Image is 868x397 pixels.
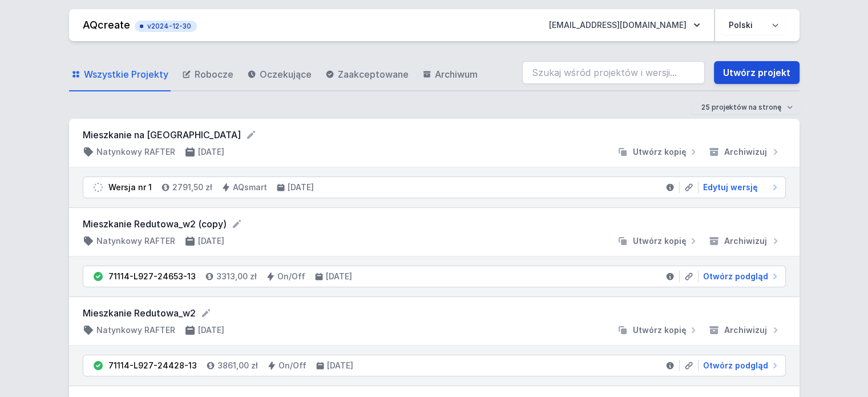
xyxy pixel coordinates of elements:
[612,324,704,336] button: Utwórz kopię
[724,146,767,158] span: Archiwizuj
[612,235,704,247] button: Utwórz kopię
[699,271,781,282] a: Otwórz podgląd
[612,146,704,158] button: Utwórz kopię
[714,61,800,84] a: Utwórz projekt
[338,67,409,81] span: Zaakceptowane
[200,307,212,319] button: Edytuj nazwę projektu
[704,146,786,158] button: Archiwizuj
[288,182,314,193] h4: [DATE]
[703,360,768,371] span: Otwórz podgląd
[135,18,197,32] button: v2024-12-30
[722,15,786,35] select: Wybierz język
[108,271,196,282] div: 71114-L927-24653-13
[724,235,767,247] span: Archiwizuj
[231,218,243,230] button: Edytuj nazwę projektu
[260,67,312,81] span: Oczekujące
[633,324,687,336] span: Utwórz kopię
[96,324,175,336] h4: Natynkowy RAFTER
[245,58,314,91] a: Oczekujące
[195,67,233,81] span: Robocze
[522,61,705,84] input: Szukaj wśród projektów i wersji...
[435,67,478,81] span: Archiwum
[198,324,224,336] h4: [DATE]
[96,146,175,158] h4: Natynkowy RAFTER
[69,58,171,91] a: Wszystkie Projekty
[326,271,352,282] h4: [DATE]
[699,360,781,371] a: Otwórz podgląd
[278,360,306,371] h4: On/Off
[704,235,786,247] button: Archiwizuj
[140,22,191,31] span: v2024-12-30
[198,235,224,247] h4: [DATE]
[108,182,152,193] div: Wersja nr 1
[703,271,768,282] span: Otwórz podgląd
[277,271,305,282] h4: On/Off
[83,128,786,142] form: Mieszkanie na [GEOGRAPHIC_DATA]
[633,146,687,158] span: Utwórz kopię
[724,324,767,336] span: Archiwizuj
[83,306,786,320] form: Mieszkanie Redutowa_w2
[699,182,781,193] a: Edytuj wersję
[180,58,236,91] a: Robocze
[703,182,758,193] span: Edytuj wersję
[83,19,130,31] a: AQcreate
[633,235,687,247] span: Utwórz kopię
[83,217,786,231] form: Mieszkanie Redutowa_w2 (copy)
[172,182,212,193] h4: 2791,50 zł
[92,182,104,193] img: draft.svg
[96,235,175,247] h4: Natynkowy RAFTER
[217,360,258,371] h4: 3861,00 zł
[84,67,168,81] span: Wszystkie Projekty
[198,146,224,158] h4: [DATE]
[420,58,480,91] a: Archiwum
[216,271,257,282] h4: 3313,00 zł
[245,129,257,141] button: Edytuj nazwę projektu
[540,15,709,35] button: [EMAIL_ADDRESS][DOMAIN_NAME]
[323,58,411,91] a: Zaakceptowane
[233,182,267,193] h4: AQsmart
[108,360,197,371] div: 71114-L927-24428-13
[704,324,786,336] button: Archiwizuj
[327,360,353,371] h4: [DATE]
